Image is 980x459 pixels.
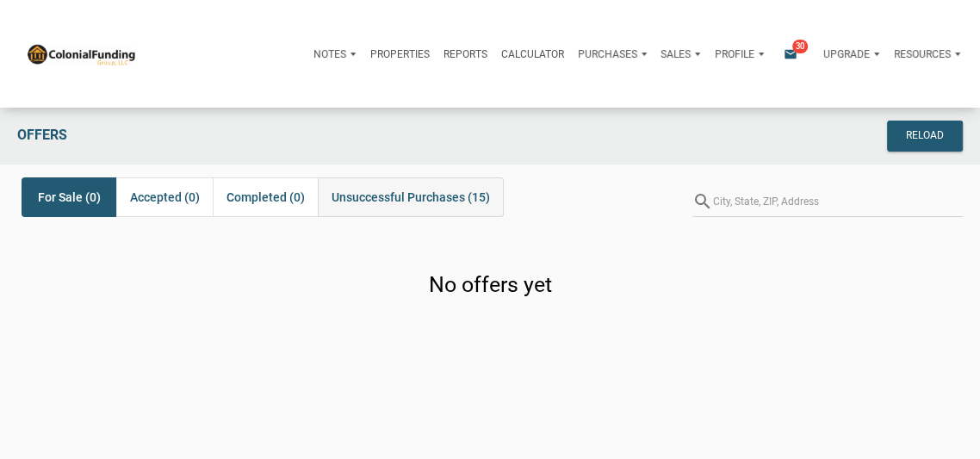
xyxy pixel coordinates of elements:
button: Notes [307,34,363,75]
p: Purchases [578,48,637,60]
i: email [780,47,801,61]
img: NoteUnlimited [26,42,136,65]
button: Profile [708,34,771,75]
button: Upgrade [816,34,886,75]
input: City, State, ZIP, Address [713,186,963,217]
i: search [692,186,713,217]
p: Calculator [501,48,564,60]
div: Offers [9,121,731,152]
button: email30 [771,34,816,75]
h3: No offers yet [429,270,552,300]
a: Properties [363,34,437,75]
p: Profile [715,48,754,60]
span: 30 [792,40,808,53]
p: Sales [661,48,691,60]
span: Completed (0) [226,187,305,208]
span: For Sale (0) [38,187,101,208]
p: Reports [443,48,487,60]
p: Upgrade [823,48,870,60]
div: Unsuccessful Purchases (15) [318,177,504,217]
span: Accepted (0) [130,187,200,208]
div: Reload [906,128,944,144]
span: Unsuccessful Purchases (15) [332,187,490,208]
button: Reload [887,121,963,152]
button: Resources [887,34,967,75]
div: Accepted (0) [116,177,213,217]
p: Notes [313,48,346,60]
p: Resources [894,48,951,60]
button: Reports [437,34,494,75]
div: For Sale (0) [22,177,116,217]
button: Sales [654,34,707,75]
p: Properties [370,48,430,60]
a: Calculator [494,34,571,75]
div: Completed (0) [213,177,318,217]
button: Purchases [571,34,654,75]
